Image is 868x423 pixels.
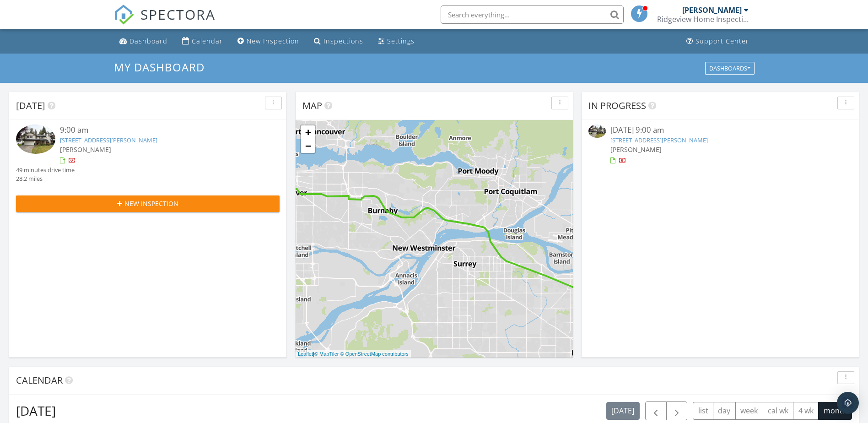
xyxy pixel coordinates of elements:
img: 9551765%2Fcover_photos%2FiAY5Y5LJmZvjPt6DQ1Pp%2Fsmall.jpg [16,125,55,154]
h2: [DATE] [16,401,56,420]
button: day [713,402,736,420]
div: 49 minutes drive time [16,166,75,174]
a: SPECTORA [114,12,216,32]
button: 4 wk [793,402,819,420]
button: week [735,402,763,420]
div: [PERSON_NAME] [682,5,742,15]
a: Dashboard [116,33,171,50]
span: Map [302,99,322,112]
img: The Best Home Inspection Software - Spectora [114,5,134,25]
a: [DATE] 9:00 am [STREET_ADDRESS][PERSON_NAME] [PERSON_NAME] [588,125,852,165]
div: Open Intercom Messenger [837,392,859,414]
div: Ridgeview Home Inspections Ltd. [657,15,749,24]
a: Settings [374,33,418,50]
img: 9551765%2Fcover_photos%2FiAY5Y5LJmZvjPt6DQ1Pp%2Fsmall.jpg [588,125,606,137]
button: Next month [666,401,688,420]
a: [STREET_ADDRESS][PERSON_NAME] [610,136,708,144]
button: month [818,402,852,420]
a: Calendar [178,33,226,50]
a: [STREET_ADDRESS][PERSON_NAME] [60,136,157,144]
div: 28.2 miles [16,174,75,183]
span: [DATE] [16,99,45,112]
a: New Inspection [234,33,303,50]
button: list [693,402,713,420]
a: Zoom out [301,139,315,153]
button: New Inspection [16,195,280,212]
span: Calendar [16,374,63,386]
button: Previous month [645,401,667,420]
span: [PERSON_NAME] [60,145,111,154]
a: Zoom in [301,125,315,139]
a: © MapTiler [314,351,339,357]
button: cal wk [763,402,794,420]
div: New Inspection [247,37,299,45]
span: [PERSON_NAME] [610,145,662,154]
div: Support Center [695,37,749,45]
div: [DATE] 9:00 am [610,125,830,136]
span: My Dashboard [114,60,205,75]
button: Dashboards [705,62,755,75]
a: 9:00 am [STREET_ADDRESS][PERSON_NAME] [PERSON_NAME] 49 minutes drive time 28.2 miles [16,125,280,183]
div: Dashboard [129,37,167,45]
div: Inspections [323,37,363,45]
a: Leaflet [298,351,313,357]
span: New Inspection [124,199,178,208]
div: Calendar [192,37,223,45]
div: | [296,350,411,358]
div: 9:00 am [60,125,258,136]
a: © OpenStreetMap contributors [340,351,409,357]
span: In Progress [588,99,646,112]
a: Support Center [683,33,753,50]
div: Settings [387,37,415,45]
div: Dashboards [709,65,750,71]
button: [DATE] [606,402,640,420]
input: Search everything... [441,5,624,24]
span: SPECTORA [140,5,216,24]
a: Inspections [310,33,367,50]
